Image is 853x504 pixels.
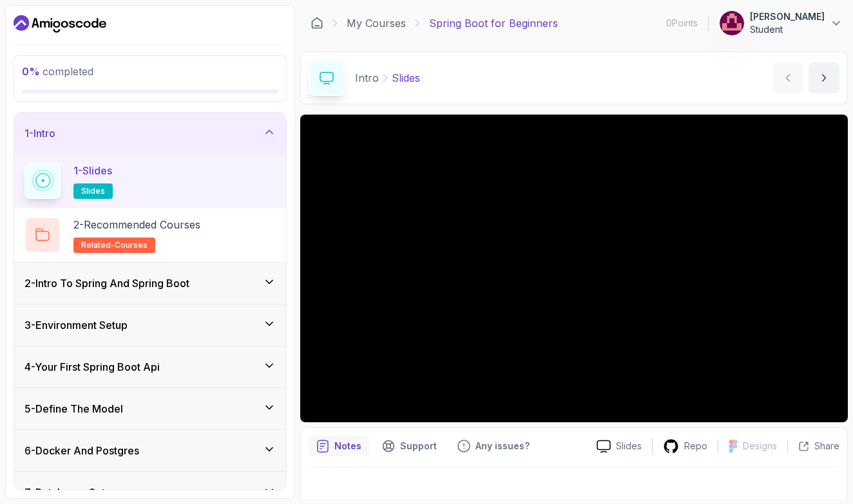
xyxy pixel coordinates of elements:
button: previous content [772,62,803,93]
p: Slides [392,70,420,86]
p: 2 - Recommended Courses [73,217,200,232]
span: slides [81,186,105,196]
iframe: chat widget [608,179,840,446]
span: 0 % [22,65,40,78]
p: Slides [616,440,642,453]
button: 6-Docker And Postgres [14,430,286,471]
img: user profile image [720,11,744,35]
button: 3-Environment Setup [14,304,286,346]
button: user profile image[PERSON_NAME]Student [719,10,843,36]
h3: 2 - Intro To Spring And Spring Boot [24,275,189,291]
a: Repo [653,438,718,454]
a: Slides [586,440,652,453]
button: 1-Intro [14,113,286,154]
span: related-courses [81,240,148,250]
button: 5-Define The Model [14,388,286,429]
h3: 7 - Databases Setup [24,485,117,500]
button: Share [787,440,839,453]
iframe: chat widget [799,453,840,491]
button: notes button [309,436,369,456]
p: Student [750,23,825,36]
p: 0 Points [666,17,698,30]
p: Any issues? [475,440,530,453]
h3: 4 - Your First Spring Boot Api [24,359,160,375]
p: Designs [743,440,777,453]
span: completed [22,65,93,78]
p: Notes [334,440,361,453]
button: Feedback button [450,436,537,456]
p: [PERSON_NAME] [750,10,825,23]
button: 2-Intro To Spring And Spring Boot [14,263,286,304]
p: Support [400,440,437,453]
p: Repo [684,440,707,453]
button: next content [809,62,839,93]
h3: 5 - Define The Model [24,401,123,416]
p: 1 - Slides [73,163,112,178]
a: Dashboard [311,17,323,30]
button: 2-Recommended Coursesrelated-courses [24,217,276,253]
a: Dashboard [14,14,106,34]
h3: 6 - Docker And Postgres [24,443,139,458]
p: Share [814,440,839,453]
a: My Courses [347,15,406,31]
p: Spring Boot for Beginners [429,15,558,31]
p: Intro [355,70,379,86]
button: 4-Your First Spring Boot Api [14,346,286,387]
button: 1-Slidesslides [24,163,276,199]
button: Support button [374,436,445,456]
h3: 1 - Intro [24,126,55,141]
h3: 3 - Environment Setup [24,317,128,333]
